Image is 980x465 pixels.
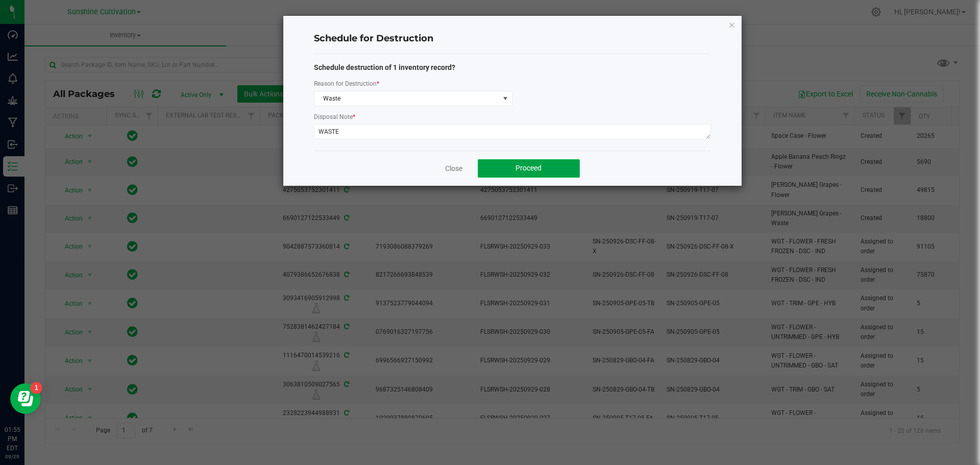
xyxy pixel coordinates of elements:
[10,383,41,414] iframe: Resource center
[314,79,379,88] label: Reason for Destruction
[516,164,542,172] span: Proceed
[314,91,499,106] span: Waste
[314,63,455,71] strong: Schedule destruction of 1 inventory record?
[314,112,355,121] label: Disposal Note
[445,163,462,174] a: Close
[30,382,42,394] iframe: Resource center unread badge
[478,159,580,178] button: Proceed
[314,32,711,45] h4: Schedule for Destruction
